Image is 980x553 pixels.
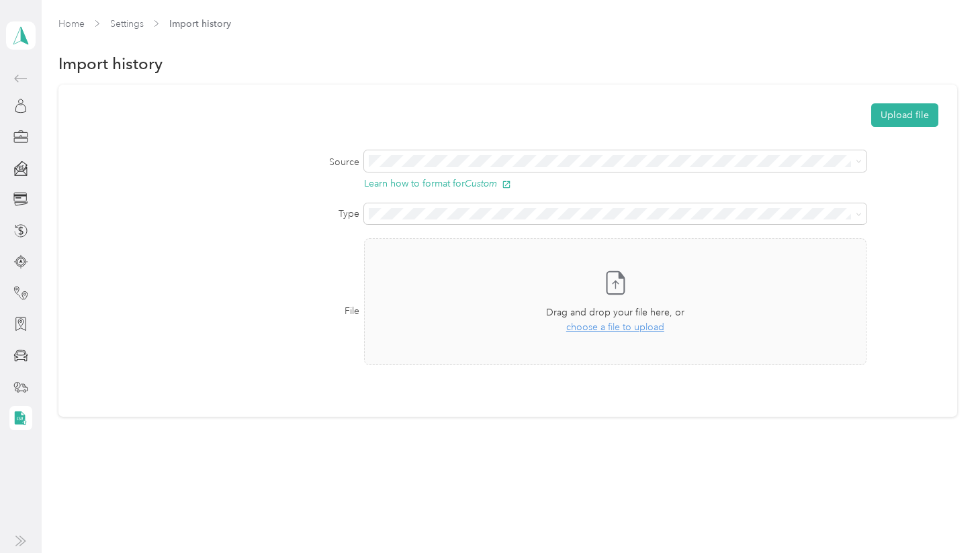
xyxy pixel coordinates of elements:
label: Type [77,207,359,221]
h1: Import history [58,56,163,70]
iframe: Everlance-gr Chat Button Frame [905,478,980,553]
span: choose a file to upload [566,321,664,333]
button: Upload file [871,103,938,127]
a: Settings [110,18,144,30]
label: File [77,304,359,318]
span: Drag and drop your file here, orchoose a file to upload [365,239,866,364]
a: Home [58,18,85,30]
i: Custom [465,178,497,189]
button: Learn how to format forCustom [364,179,511,189]
label: Source [77,155,359,169]
span: Import history [169,17,231,31]
span: Drag and drop your file here, or [546,307,684,318]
